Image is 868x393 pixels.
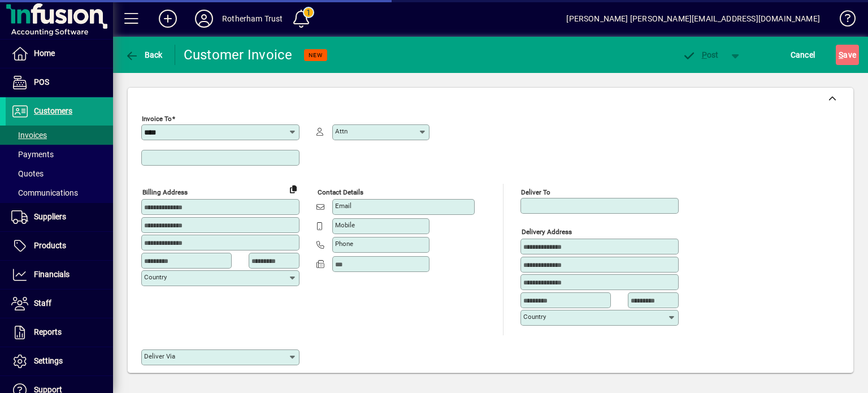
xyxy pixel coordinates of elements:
a: Payments [6,145,113,164]
a: Financials [6,261,113,289]
span: Products [34,241,66,250]
span: Quotes [11,169,44,178]
app-page-header-button: Back [113,45,175,65]
a: Invoices [6,126,113,145]
span: Reports [34,327,62,336]
a: Quotes [6,164,113,183]
span: S [839,50,843,59]
span: Financials [34,270,70,279]
mat-label: Invoice To [142,115,172,123]
a: POS [6,68,113,97]
div: Customer Invoice [184,46,293,64]
span: Payments [11,150,54,159]
a: Communications [6,183,113,202]
button: Add [150,8,186,29]
button: Save [836,45,859,65]
span: Settings [34,356,63,365]
a: Knowledge Base [831,2,854,39]
button: Profile [186,8,222,29]
div: [PERSON_NAME] [PERSON_NAME][EMAIL_ADDRESS][DOMAIN_NAME] [566,10,820,28]
span: Communications [11,188,78,197]
mat-label: Country [523,313,546,321]
a: Home [6,40,113,68]
mat-label: Mobile [335,221,355,229]
span: ost [682,50,719,59]
span: POS [34,77,49,87]
span: Customers [34,106,72,115]
button: Back [122,45,166,65]
span: Back [125,50,163,59]
span: Staff [34,299,51,308]
span: NEW [309,51,323,59]
span: P [702,50,707,59]
a: Reports [6,318,113,347]
mat-label: Attn [335,127,348,135]
span: Home [34,49,55,58]
span: Invoices [11,131,47,140]
a: Settings [6,347,113,375]
span: Cancel [791,46,815,64]
button: Copy to Delivery address [284,180,302,198]
a: Suppliers [6,203,113,231]
button: Post [676,45,724,65]
button: Cancel [788,45,818,65]
div: Rotherham Trust [222,10,283,28]
mat-label: Country [144,273,167,281]
a: Products [6,232,113,260]
mat-label: Deliver via [144,352,175,360]
a: Staff [6,290,113,318]
span: ave [839,46,856,64]
mat-label: Phone [335,240,353,248]
mat-label: Email [335,202,351,210]
mat-label: Deliver To [521,188,550,196]
span: Suppliers [34,212,66,221]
